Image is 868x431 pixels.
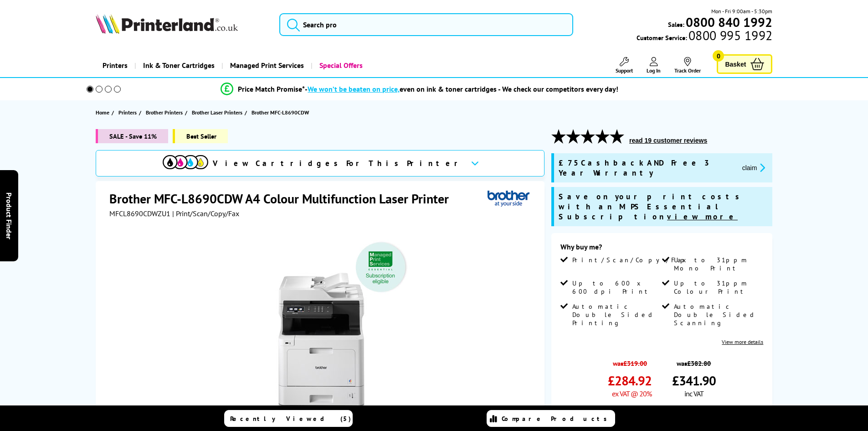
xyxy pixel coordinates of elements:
[684,389,704,398] span: inc VAT
[238,84,305,93] span: Price Match Promise*
[192,108,242,117] span: Brother Laser Printers
[109,190,458,207] h1: Brother MFC-L8690CDW A4 Colour Multifunction Laser Printer
[572,302,660,327] span: Automatic Double Sided Printing
[740,162,768,173] button: promo-description
[305,84,618,93] div: - even on ink & toner cartridges - We check our competitors every day!
[612,389,652,398] span: ex VAT @ 20%
[96,14,238,34] img: Printerland Logo
[616,57,633,74] a: Support
[711,7,772,16] span: Mon - Fri 9:00am - 5:30pm
[311,54,370,77] a: Special Offers
[488,190,529,207] img: Brother
[232,236,411,415] img: Brother MFC-L8690CDW
[674,57,701,74] a: Track Order
[667,212,738,222] u: view more
[559,158,735,178] span: £75 Cashback AND Free 3 Year Warranty
[687,31,772,40] span: 0800 995 1992
[502,415,612,423] span: Compare Products
[559,192,744,222] span: Save on your print costs with an MPS Essential Subscription
[146,108,183,117] span: Brother Printers
[608,354,652,368] span: was
[487,410,615,427] a: Compare Products
[143,54,215,77] span: Ink & Toner Cartridges
[192,108,245,117] a: Brother Laser Printers
[684,18,772,26] a: 0800 840 1992
[74,81,765,97] li: modal_Promise
[687,359,711,368] strike: £382.80
[279,13,573,36] input: Search pro
[627,136,710,145] button: read 19 customer reviews
[173,129,228,143] span: Best Seller
[96,54,134,77] a: Printers
[572,256,689,264] span: Print/Scan/Copy/Fax
[623,359,647,368] strike: £319.00
[616,67,633,74] span: Support
[109,209,170,218] span: MFCL8690CDWZU1
[672,372,716,389] span: £341.90
[230,415,351,423] span: Recently Viewed (5)
[163,155,208,169] img: View Cartridges
[134,54,221,77] a: Ink & Toner Cartridges
[118,108,137,117] span: Printers
[717,54,772,74] a: Basket 0
[674,279,761,296] span: Up to 31ppm Colour Print
[672,354,716,368] span: was
[713,50,724,62] span: 0
[146,108,185,117] a: Brother Printers
[637,31,772,42] span: Customer Service:
[252,108,309,117] span: Brother MFC-L8690CDW
[308,84,400,93] span: We won’t be beaten on price,
[725,58,746,70] span: Basket
[252,108,311,117] a: Brother MFC-L8690CDW
[118,108,139,117] a: Printers
[572,279,660,296] span: Up to 600 x 600 dpi Print
[668,20,684,29] span: Sales:
[647,67,661,74] span: Log In
[213,158,463,168] span: View Cartridges For This Printer
[674,302,761,327] span: Automatic Double Sided Scanning
[722,338,763,345] a: View more details
[224,410,353,427] a: Recently Viewed (5)
[5,192,14,239] span: Product Finder
[96,108,112,117] a: Home
[647,57,661,74] a: Log In
[172,209,239,218] span: | Print/Scan/Copy/Fax
[674,256,761,272] span: Up to 31ppm Mono Print
[96,129,168,143] span: SALE - Save 11%
[560,242,763,256] div: Why buy me?
[686,14,772,31] b: 0800 840 1992
[96,14,268,36] a: Printerland Logo
[221,54,311,77] a: Managed Print Services
[608,372,652,389] span: £284.92
[96,108,109,117] span: Home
